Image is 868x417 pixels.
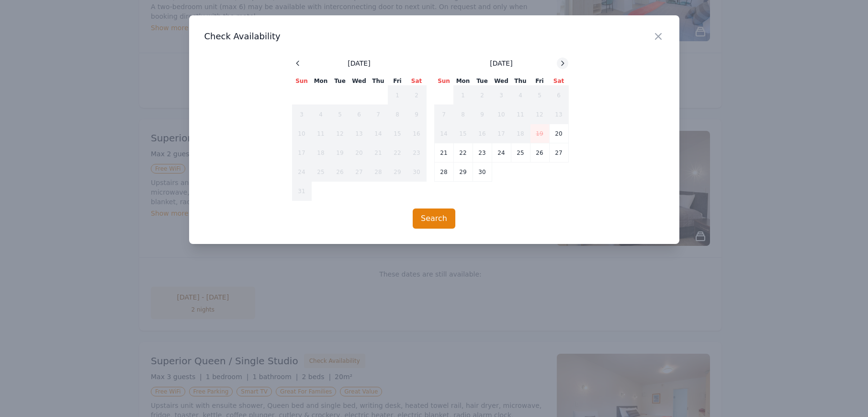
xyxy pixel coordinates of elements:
td: 12 [330,124,349,143]
td: 22 [388,143,407,162]
th: Sun [434,77,453,86]
td: 27 [549,143,568,162]
td: 18 [511,124,530,143]
th: Mon [453,77,473,86]
td: 2 [473,86,492,105]
td: 6 [549,86,568,105]
td: 2 [407,86,426,105]
td: 21 [369,143,388,162]
td: 29 [388,162,407,182]
th: Sat [407,77,426,86]
button: Search [413,208,455,229]
td: 13 [549,105,568,124]
td: 20 [349,143,369,162]
th: Fri [530,77,549,86]
th: Mon [311,77,330,86]
td: 9 [407,105,426,124]
td: 28 [369,162,388,182]
td: 24 [292,162,311,182]
th: Wed [492,77,511,86]
td: 5 [530,86,549,105]
td: 15 [388,124,407,143]
td: 27 [349,162,369,182]
td: 29 [453,162,473,182]
td: 11 [311,124,330,143]
td: 16 [473,124,492,143]
td: 17 [492,124,511,143]
span: [DATE] [490,58,512,68]
td: 3 [292,105,311,124]
td: 25 [311,162,330,182]
td: 1 [453,86,473,105]
td: 24 [492,143,511,162]
th: Sun [292,77,311,86]
td: 30 [473,162,492,182]
td: 6 [349,105,369,124]
td: 26 [330,162,349,182]
td: 8 [453,105,473,124]
td: 15 [453,124,473,143]
td: 7 [434,105,453,124]
th: Thu [511,77,530,86]
td: 30 [407,162,426,182]
td: 21 [434,143,453,162]
th: Sat [549,77,568,86]
td: 23 [407,143,426,162]
td: 16 [407,124,426,143]
th: Thu [369,77,388,86]
th: Fri [388,77,407,86]
th: Wed [349,77,369,86]
td: 25 [511,143,530,162]
td: 11 [511,105,530,124]
td: 19 [330,143,349,162]
th: Tue [473,77,492,86]
td: 4 [511,86,530,105]
td: 10 [492,105,511,124]
td: 10 [292,124,311,143]
td: 13 [349,124,369,143]
td: 18 [311,143,330,162]
td: 8 [388,105,407,124]
td: 19 [530,124,549,143]
td: 23 [473,143,492,162]
td: 31 [292,182,311,201]
td: 5 [330,105,349,124]
th: Tue [330,77,349,86]
td: 4 [311,105,330,124]
h3: Check Availability [204,31,664,42]
td: 12 [530,105,549,124]
td: 3 [492,86,511,105]
td: 17 [292,143,311,162]
td: 14 [369,124,388,143]
td: 9 [473,105,492,124]
td: 20 [549,124,568,143]
td: 7 [369,105,388,124]
td: 22 [453,143,473,162]
td: 1 [388,86,407,105]
td: 28 [434,162,453,182]
span: [DATE] [348,58,370,68]
td: 14 [434,124,453,143]
td: 26 [530,143,549,162]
